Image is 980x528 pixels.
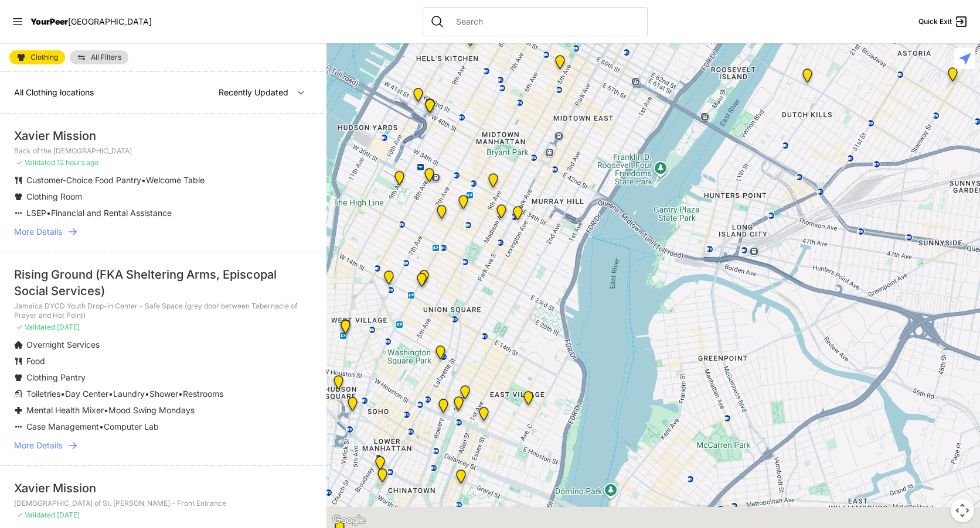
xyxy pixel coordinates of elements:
[14,301,312,320] p: Jamaica DYCD Youth Drop-in Center - Safe Space (grey door between Tabernacle of Prayer and Hot Po...
[918,15,968,29] a: Quick Exit
[57,323,80,331] span: [DATE]
[16,510,55,519] span: ✓ Validated
[9,50,65,64] a: Clothing
[14,87,94,97] span: All Clothing locations
[70,50,128,64] a: All Filters
[57,510,80,519] span: [DATE]
[14,480,312,496] div: Xavier Mission
[108,389,113,399] span: •
[26,208,46,218] span: LSEP
[178,389,183,399] span: •
[60,389,65,399] span: •
[14,226,312,238] a: More Details
[14,128,312,144] div: Xavier Mission
[918,17,952,26] span: Quick Exit
[422,168,437,187] div: Antonio Olivieri Drop-in Center
[477,407,491,426] div: University Community Social Services (UCSS)
[423,98,437,117] div: Metro Baptist Church
[458,385,472,404] div: Maryhouse
[104,405,108,415] span: •
[454,469,468,488] div: Lower East Side Youth Drop-in Center. Yellow doors with grey buzzer on the right
[26,356,45,366] span: Food
[345,397,360,416] div: Main Location, SoHo, DYCD Youth Drop-in Center
[99,421,104,431] span: •
[108,405,195,415] span: Mood Swing Mondays
[65,389,108,399] span: Day Center
[16,323,55,331] span: ✓ Validated
[411,88,426,107] div: New York
[414,273,429,292] div: Back of the Church
[26,405,104,415] span: Mental Health Mixer
[51,208,172,218] span: Financial and Rental Assistance
[30,54,58,61] span: Clothing
[14,266,312,299] div: Rising Ground (FKA Sheltering Arms, Episcopal Social Services)
[521,391,536,410] div: Manhattan
[14,146,312,156] p: Back of the [DEMOGRAPHIC_DATA]
[417,270,431,289] div: Church of St. Francis Xavier - Front Entrance
[494,204,509,223] div: Greater New York City
[26,191,82,201] span: Clothing Room
[511,206,525,225] div: Mainchance Adult Drop-in Center
[423,99,437,118] div: Metro Baptist Church
[449,16,640,28] input: Search
[57,158,98,167] span: 12 hours ago
[149,389,178,399] span: Shower
[14,226,62,238] span: More Details
[456,195,471,214] div: Headquarters
[392,171,407,190] div: Chelsea
[46,208,51,218] span: •
[14,440,312,451] a: More Details
[30,18,152,25] a: YourPeer[GEOGRAPHIC_DATA]
[91,54,121,61] span: All Filters
[375,468,390,487] div: Manhattan Criminal Court
[433,345,448,364] div: Harvey Milk High School
[26,421,99,431] span: Case Management
[68,16,152,26] span: [GEOGRAPHIC_DATA]
[30,16,68,26] span: YourPeer
[16,158,55,167] span: ✓ Validated
[434,205,449,224] div: New Location, Headquarters
[14,499,312,508] p: [DEMOGRAPHIC_DATA] of St. [PERSON_NAME] - Front Entrance
[451,396,466,415] div: St. Joseph House
[329,513,368,528] a: Open this area in Google Maps (opens a new window)
[338,320,353,338] div: Greenwich Village
[373,456,387,475] div: Tribeca Campus/New York City Rescue Mission
[951,499,974,522] button: Map camera controls
[26,340,100,349] span: Overnight Services
[800,68,815,87] div: Fancy Thrift Shop
[26,372,86,382] span: Clothing Pantry
[338,319,353,338] div: Art and Acceptance LGBTQIA2S+ Program
[14,440,62,451] span: More Details
[145,389,149,399] span: •
[183,389,223,399] span: Restrooms
[146,175,205,185] span: Welcome Table
[26,175,141,185] span: Customer-Choice Food Pantry
[382,270,396,289] div: Church of the Village
[104,421,159,431] span: Computer Lab
[329,513,368,528] img: Google
[436,399,451,417] div: Bowery Campus
[113,389,145,399] span: Laundry
[141,175,146,185] span: •
[26,389,60,399] span: Toiletries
